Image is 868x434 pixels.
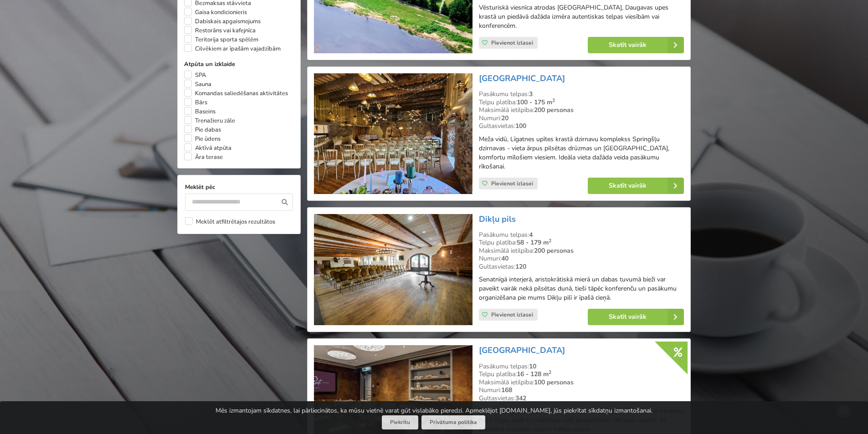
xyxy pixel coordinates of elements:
[479,114,684,123] div: Numuri:
[184,80,211,89] label: Sauna
[185,183,293,192] label: Meklēt pēc
[479,98,684,107] div: Telpu platība:
[184,116,235,125] label: Trenažieru zāle
[479,275,684,302] p: Senatnīgā interjerā, aristokrātiskā mierā un dabas tuvumā bieži var paveikt vairāk nekā pilsētas ...
[184,60,294,69] label: Atpūta un izklaide
[479,247,684,255] div: Maksimālā ietilpība:
[517,370,551,378] strong: 16 - 128 m
[184,153,223,162] label: Āra terase
[184,44,281,53] label: Cilvēkiem ar īpašām vajadzībām
[588,178,684,194] a: Skatīt vairāk
[184,71,206,80] label: SPA
[501,386,512,394] strong: 168
[515,122,526,130] strong: 100
[314,214,472,326] img: Pils, muiža | Dikļi | Dikļu pils
[184,89,288,98] label: Komandas saliedēšanas aktivitātes
[529,230,533,239] strong: 4
[382,415,418,429] button: Piekrītu
[184,143,231,153] label: Aktīvā atpūta
[491,311,533,318] span: Pievienot izlasei
[534,106,574,114] strong: 200 personas
[184,134,221,143] label: Pie ūdens
[479,3,684,31] p: Vēsturiskā viesnīca atrodas [GEOGRAPHIC_DATA], Daugavas upes krastā un piedāvā dažāda izmēra aute...
[184,125,221,134] label: Pie dabas
[479,214,516,225] a: Dikļu pils
[529,90,533,98] strong: 3
[184,17,261,26] label: Dabiskais apgaismojums
[501,114,508,123] strong: 20
[549,369,551,376] sup: 2
[184,8,247,17] label: Gaisa kondicionieris
[479,73,565,84] a: [GEOGRAPHIC_DATA]
[515,394,526,403] strong: 342
[421,415,485,429] a: Privātuma politika
[479,255,684,263] div: Numuri:
[185,217,275,226] label: Meklēt atfiltrētajos rezultātos
[479,386,684,394] div: Numuri:
[184,98,207,107] label: Bārs
[479,90,684,98] div: Pasākumu telpas:
[184,35,258,44] label: Teritorija sporta spēlēm
[479,363,684,371] div: Pasākumu telpas:
[491,39,533,46] span: Pievienot izlasei
[552,97,555,104] sup: 2
[588,309,684,325] a: Skatīt vairāk
[491,180,533,187] span: Pievienot izlasei
[515,262,526,271] strong: 120
[479,394,684,403] div: Gultasvietas:
[479,263,684,271] div: Gultasvietas:
[517,98,555,107] strong: 100 - 175 m
[314,73,472,194] img: Neierastas vietas | Līgatne | Hotel Springšļu dzirnavas
[501,254,508,263] strong: 40
[184,26,256,35] label: Restorāns vai kafejnīca
[517,238,551,247] strong: 58 - 179 m
[479,345,565,356] a: [GEOGRAPHIC_DATA]
[479,106,684,114] div: Maksimālā ietilpība:
[534,246,574,255] strong: 200 personas
[479,239,684,247] div: Telpu platība:
[479,231,684,239] div: Pasākumu telpas:
[529,362,536,371] strong: 10
[479,370,684,378] div: Telpu platība:
[534,378,574,387] strong: 100 personas
[479,378,684,387] div: Maksimālā ietilpība:
[588,37,684,53] a: Skatīt vairāk
[479,122,684,130] div: Gultasvietas:
[479,135,684,171] p: Meža vidū, Līgatnes upītes krastā dzirnavu komplekss Springšļu dzirnavas - vieta ārpus pilsētas d...
[184,107,216,116] label: Baseins
[549,237,551,244] sup: 2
